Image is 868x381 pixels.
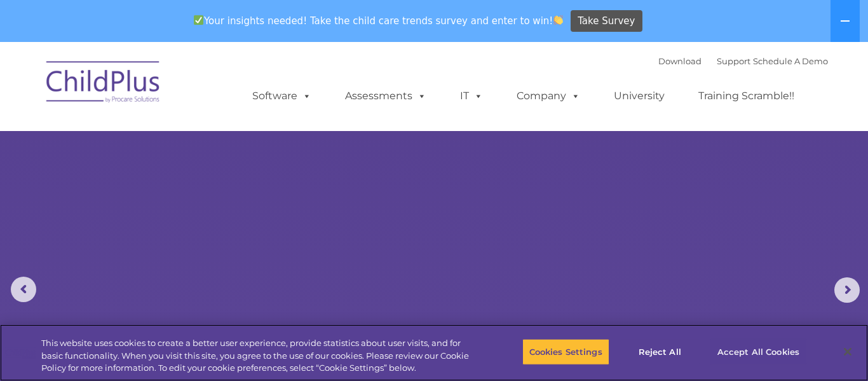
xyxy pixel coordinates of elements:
a: Support [717,56,750,66]
img: ChildPlus by Procare Solutions [40,52,167,116]
a: Take Survey [571,10,642,32]
div: This website uses cookies to create a better user experience, provide statistics about user visit... [41,337,477,375]
img: 👏 [553,15,563,25]
a: Training Scramble!! [686,83,807,109]
span: Your insights needed! Take the child care trends survey and enter to win! [188,8,569,33]
a: IT [447,83,496,109]
button: Close [834,338,862,366]
button: Reject All [620,338,700,365]
span: Phone number [177,136,231,146]
span: Take Survey [578,10,635,32]
font: | [658,56,828,66]
span: Last name [177,84,215,94]
a: Software [240,83,324,109]
a: University [601,83,677,109]
a: Download [658,56,702,66]
button: Accept All Cookies [710,338,806,365]
button: Cookies Settings [522,338,609,365]
a: Company [504,83,593,109]
a: Assessments [332,83,439,109]
img: ✅ [194,15,203,25]
a: Schedule A Demo [753,56,828,66]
